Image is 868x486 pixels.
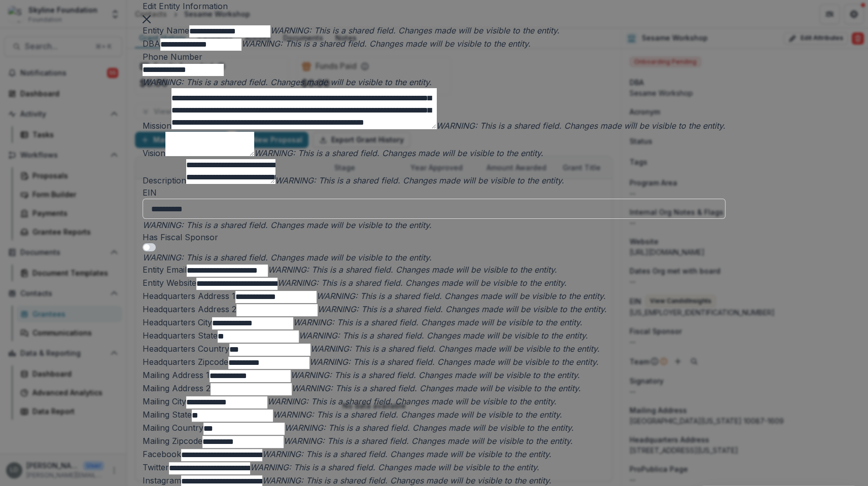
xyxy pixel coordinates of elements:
[143,449,181,459] label: Facebook
[143,462,169,472] label: Twitter
[143,383,211,393] label: Mailing Address 2
[143,436,202,446] label: Mailing Zipcode
[317,291,606,301] i: WARNING: This is a shared field. Changes made will be visible to the entity.
[143,52,202,62] label: Phone Number
[277,278,567,288] i: WARNING: This is a shared field. Changes made will be visible to the entity.
[143,121,171,131] label: Mission
[143,344,229,354] label: Headquarters Country
[299,330,588,341] i: WARNING: This is a shared field. Changes made will be visible to the entity.
[291,370,580,380] i: WARNING: This is a shared field. Changes made will be visible to the entity.
[318,304,607,314] i: WARNING: This is a shared field. Changes made will be visible to the entity.
[268,265,557,275] i: WARNING: This is a shared field. Changes made will be visible to the entity.
[143,357,228,367] label: Headquarters Zipcode
[143,370,210,380] label: Mailing Address 1
[143,475,181,485] label: Instagram
[310,344,600,354] i: WARNING: This is a shared field. Changes made will be visible to the entity.
[143,423,203,433] label: Mailing Country
[262,475,551,485] i: WARNING: This is a shared field. Changes made will be visible to the entity.
[262,449,551,459] i: WARNING: This is a shared field. Changes made will be visible to the entity.
[275,175,564,185] i: WARNING: This is a shared field. Changes made will be visible to the entity.
[143,39,160,49] label: DBA
[267,396,557,406] i: WARNING: This is a shared field. Changes made will be visible to the entity.
[254,148,543,158] i: WARNING: This is a shared field. Changes made will be visible to the entity.
[292,383,581,393] i: WARNING: This is a shared field. Changes made will be visible to the entity.
[143,77,432,87] i: WARNING: This is a shared field. Changes made will be visible to the entity.
[436,121,725,131] i: WARNING: This is a shared field. Changes made will be visible to the entity.
[143,188,157,198] label: EIN
[143,25,189,35] label: Entity Name
[293,317,582,327] i: WARNING: This is a shared field. Changes made will be visible to the entity.
[143,409,192,420] label: Mailing State
[309,357,599,367] i: WARNING: This is a shared field. Changes made will be visible to the entity.
[143,265,187,275] label: Entity Email
[143,304,236,314] label: Headquarters Address 2
[143,232,218,242] label: Has Fiscal Sponsor
[143,330,218,341] label: Headquarters State
[284,436,573,446] i: WARNING: This is a shared field. Changes made will be visible to the entity.
[143,317,212,327] label: Headquarters City
[143,220,432,230] i: WARNING: This is a shared field. Changes made will be visible to the entity.
[143,396,186,406] label: Mailing City
[273,409,562,420] i: WARNING: This is a shared field. Changes made will be visible to the entity.
[241,39,531,49] i: WARNING: This is a shared field. Changes made will be visible to the entity.
[250,462,539,472] i: WARNING: This is a shared field. Changes made will be visible to the entity.
[143,291,235,301] label: Headquarters Address 1
[143,278,196,288] label: Entity Website
[270,25,560,35] i: WARNING: This is a shared field. Changes made will be visible to the entity.
[143,148,165,158] label: Vision
[143,12,151,24] button: Close
[143,252,432,263] i: WARNING: This is a shared field. Changes made will be visible to the entity.
[143,175,186,185] label: Description
[285,423,574,433] i: WARNING: This is a shared field. Changes made will be visible to the entity.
